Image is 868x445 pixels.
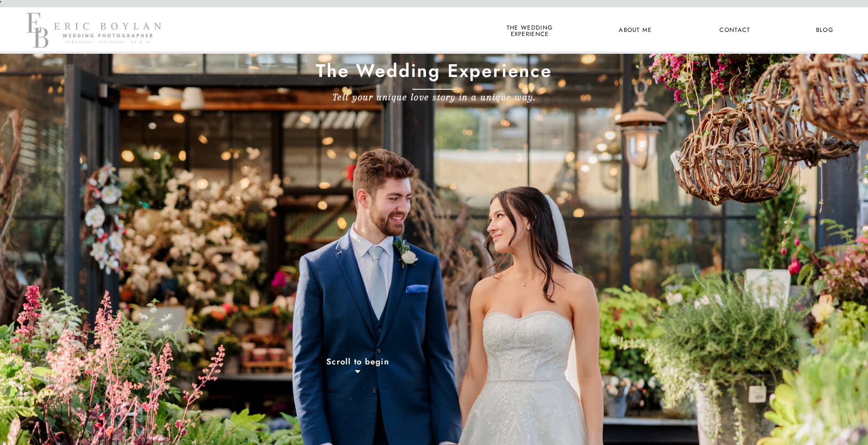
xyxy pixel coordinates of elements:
[288,357,427,369] a: Scroll to begin
[808,25,842,36] a: Blog
[333,92,536,102] b: Tell your unique love story in a unique way.
[505,25,555,36] a: the wedding experience
[272,60,596,87] h1: The Wedding Experience
[718,25,752,36] a: Contact
[613,25,657,36] a: About Me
